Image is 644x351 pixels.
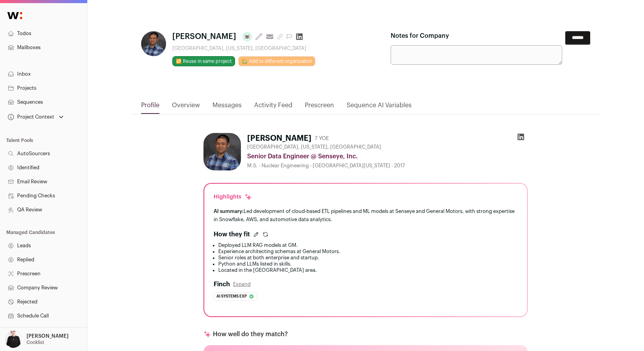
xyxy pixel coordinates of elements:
p: Cooklist [27,339,44,346]
a: Messages [212,101,242,114]
span: [GEOGRAPHIC_DATA], [US_STATE], [GEOGRAPHIC_DATA] [247,144,381,150]
div: Led development of cloud-based ETL pipelines and ML models at Senseye and General Motors, with st... [214,207,518,223]
a: Overview [172,101,200,114]
div: [GEOGRAPHIC_DATA], [US_STATE], [GEOGRAPHIC_DATA] [172,45,315,51]
img: Wellfound [3,8,27,23]
div: Senior Data Engineer @ Senseye, Inc. [247,152,528,161]
a: Activity Feed [254,101,292,114]
h2: Finch [214,280,230,289]
div: Project Context [6,114,54,120]
img: f7f8bc843229505da53f912318ba3f45b011128c8acabb22bdb8ae6f783946a5.jpg [141,31,166,56]
div: M.S. - Nuclear Engineering - [GEOGRAPHIC_DATA][US_STATE] - 2017 [247,163,528,169]
a: Profile [141,101,159,114]
h2: How they fit [214,230,250,239]
p: How well do they match? [213,330,288,339]
a: Sequence AI Variables [347,101,412,114]
span: [PERSON_NAME] [172,31,236,42]
span: Ai systems exp [216,292,247,300]
img: f7f8bc843229505da53f912318ba3f45b011128c8acabb22bdb8ae6f783946a5.jpg [203,133,241,170]
li: Experience architecting schemas at General Motors. [218,248,518,255]
li: Senior roles at both enterprise and startup. [218,255,518,261]
li: Python and LLMs listed in skills. [218,261,518,267]
div: Highlights [214,193,252,201]
button: Open dropdown [3,331,70,348]
li: Located in the [GEOGRAPHIC_DATA] area. [218,267,518,273]
li: Deployed LLM RAG models at GM. [218,242,518,248]
button: 🔂 Reuse in same project [172,56,235,66]
a: 🏡 Add to different organization [238,56,315,66]
span: AI summary: [214,209,244,214]
button: Expand [233,281,251,287]
p: [PERSON_NAME] [27,333,69,339]
div: 7 YOE [315,135,329,142]
img: 9240684-medium_jpg [5,331,22,348]
h1: [PERSON_NAME] [247,133,311,144]
button: Open dropdown [6,112,65,122]
a: Prescreen [305,101,334,114]
label: Notes for Company [391,31,449,41]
